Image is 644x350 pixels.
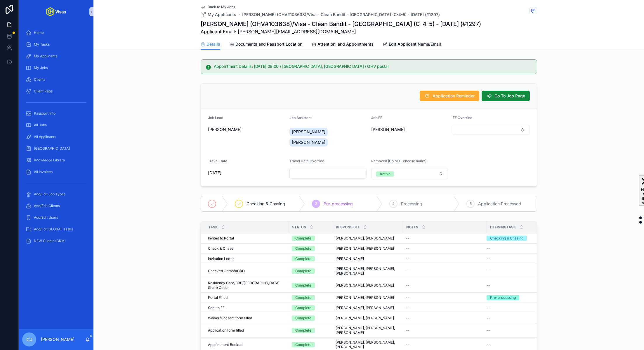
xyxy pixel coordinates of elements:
[406,283,409,288] span: --
[34,146,70,151] span: [GEOGRAPHIC_DATA]
[487,246,490,251] span: --
[315,201,317,206] span: 3
[22,167,90,177] a: All Invoices
[380,171,390,177] div: Active
[490,295,516,300] div: Pre-processing
[487,256,490,261] span: --
[389,41,441,47] span: Edit Applicant Name/Email
[34,227,73,232] span: Add/Edit GLOBAL Tasks
[401,201,422,207] span: Processing
[208,5,235,9] span: Back to My Jobs
[208,295,228,300] span: Portal Filled
[208,236,234,241] span: Invited to Portal
[19,23,93,254] div: scrollable content
[371,115,382,120] span: Job FF
[22,108,90,119] a: Passport Info
[22,51,90,61] a: My Applicants
[34,192,65,196] span: Add/Edit Job Types
[34,135,56,139] span: All Applicants
[22,132,90,142] a: All Applicants
[295,342,311,347] div: Complete
[292,225,306,230] span: Status
[22,63,90,73] a: My Jobs
[208,306,225,310] span: Sent to FF
[34,239,66,243] span: NEW Clients (CRM)
[206,41,220,47] span: Details
[22,27,90,38] a: Home
[336,266,399,276] span: [PERSON_NAME], [PERSON_NAME], [PERSON_NAME]
[208,159,227,163] span: Travel Date
[22,236,90,246] a: NEW Clients (CRM)
[487,269,490,273] span: --
[494,93,525,99] span: Go To Job Page
[34,30,44,35] span: Home
[336,306,394,310] span: [PERSON_NAME], [PERSON_NAME]
[336,256,364,261] span: [PERSON_NAME]
[214,64,532,68] h5: Appointment Details: 23/09/2025 09:00 / London, UK / OHV postal
[201,28,481,35] span: Applicant Email: [PERSON_NAME][EMAIL_ADDRESS][DOMAIN_NAME]
[487,316,490,320] span: --
[235,41,302,47] span: Documents and Passport Location
[406,306,409,310] span: --
[22,212,90,223] a: Add/Edit Users
[208,225,218,230] span: Task
[34,77,45,82] span: Clients
[317,41,374,47] span: Attention! and Appointments
[242,12,440,18] a: [PERSON_NAME] (OHV#103638)/Visa - Clean Bandit - [GEOGRAPHIC_DATA] (C-4-5) - [DATE] (#1297)
[34,65,48,70] span: My Jobs
[295,295,311,300] div: Complete
[295,256,311,261] div: Complete
[482,91,530,101] button: Go To Job Page
[406,256,409,261] span: --
[406,225,418,230] span: Notes
[490,225,516,230] span: DefiningTask
[208,12,236,18] span: My Applicants
[371,127,405,132] span: [PERSON_NAME]
[34,215,58,220] span: Add/Edit Users
[406,342,409,347] span: --
[201,12,236,18] a: My Applicants
[336,326,399,335] span: [PERSON_NAME], [PERSON_NAME], [PERSON_NAME]
[34,54,57,58] span: My Applicants
[295,315,311,321] div: Complete
[295,283,311,288] div: Complete
[208,316,252,320] span: Waiver/Consent form filled
[406,269,409,273] span: --
[22,86,90,96] a: Client Reps
[34,42,50,47] span: My Tasks
[26,336,32,343] span: CJ
[487,283,490,288] span: --
[336,225,360,230] span: Responsible
[406,295,409,300] span: --
[22,189,90,199] a: Add/Edit Job Types
[295,246,311,251] div: Complete
[22,39,90,50] a: My Tasks
[324,201,353,207] span: Pre-processing
[201,5,235,9] a: Back to My Jobs
[487,306,490,310] span: --
[312,39,374,51] a: Attention! and Appointments
[22,224,90,235] a: Add/Edit GLOBAL Tasks
[201,39,220,50] a: Details
[470,201,472,206] span: 5
[490,236,523,241] div: Checking & Chasing
[208,170,285,176] span: [DATE]
[208,328,244,333] span: Application form filled
[208,281,285,290] span: Residency Card/BRP/[GEOGRAPHIC_DATA] Share Code
[420,91,479,101] button: Application Reminder
[22,74,90,85] a: Clients
[34,158,65,163] span: Knowledge Library
[487,342,490,347] span: --
[34,170,53,174] span: All Invoices
[22,201,90,211] a: Add/Edit Clients
[201,20,481,28] h1: [PERSON_NAME] (OHV#103638)/Visa - Clean Bandit - [GEOGRAPHIC_DATA] (C-4-5) - [DATE] (#1297)
[34,89,53,94] span: Client Reps
[336,283,394,288] span: [PERSON_NAME], [PERSON_NAME]
[208,269,245,273] span: Checked Crims/ACRO
[295,328,311,333] div: Complete
[487,328,490,333] span: --
[289,159,324,163] span: Travel Date Override
[336,340,399,349] span: [PERSON_NAME], [PERSON_NAME], [PERSON_NAME]
[247,201,285,207] span: Checking & Chasing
